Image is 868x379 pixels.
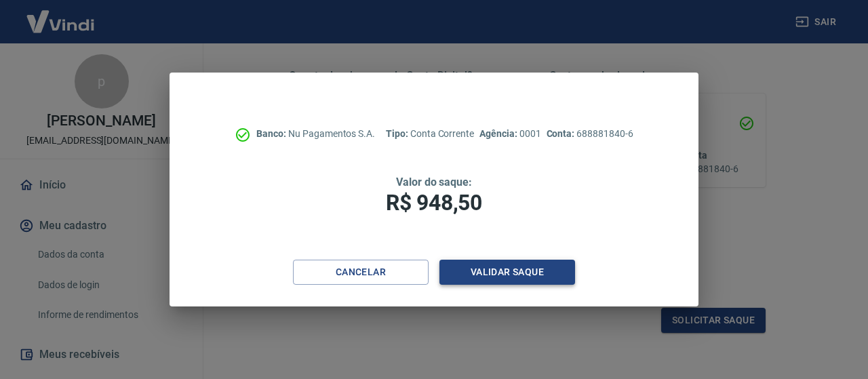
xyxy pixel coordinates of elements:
span: R$ 948,50 [386,190,482,216]
button: Cancelar [293,260,429,285]
span: Agência: [479,128,519,139]
p: Conta Corrente [386,127,474,141]
span: Banco: [256,128,288,139]
p: 0001 [479,127,540,141]
span: Tipo: [386,128,410,139]
p: Nu Pagamentos S.A. [256,127,375,141]
button: Validar saque [439,260,575,285]
span: Conta: [547,128,577,139]
span: Valor do saque: [396,176,472,188]
p: 688881840-6 [547,127,633,141]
